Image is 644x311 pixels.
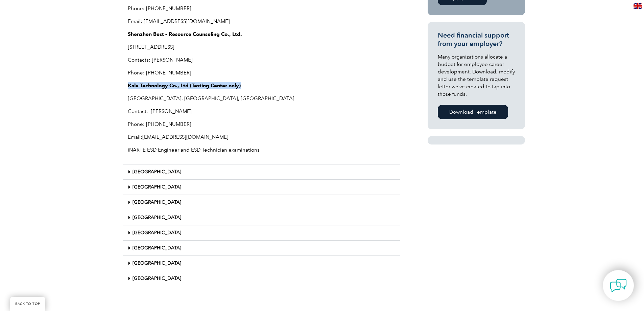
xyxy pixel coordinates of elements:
[128,95,395,102] p: [GEOGRAPHIC_DATA], [GEOGRAPHIC_DATA], [GEOGRAPHIC_DATA]
[128,43,395,51] p: [STREET_ADDRESS]
[128,120,395,128] p: Phone: [PHONE_NUMBER]
[438,105,508,119] a: Download Template
[133,215,181,220] a: [GEOGRAPHIC_DATA]
[123,256,400,271] div: [GEOGRAPHIC_DATA]
[128,69,395,76] p: Phone: [PHONE_NUMBER]
[128,18,395,25] p: Email: [EMAIL_ADDRESS][DOMAIN_NAME]
[133,230,181,236] a: [GEOGRAPHIC_DATA]
[133,199,181,205] a: [GEOGRAPHIC_DATA]
[133,184,181,190] a: [GEOGRAPHIC_DATA]
[133,275,181,281] a: [GEOGRAPHIC_DATA]
[128,31,242,37] strong: Shenzhen Best – Resource Counseling Co., Ltd.
[142,134,229,140] a: [EMAIL_ADDRESS][DOMAIN_NAME]
[133,169,181,175] a: [GEOGRAPHIC_DATA]
[438,53,515,98] p: Many organizations allocate a budget for employee career development. Download, modify and use th...
[123,241,400,256] div: [GEOGRAPHIC_DATA]
[123,195,400,210] div: [GEOGRAPHIC_DATA]
[123,164,400,180] div: [GEOGRAPHIC_DATA]
[133,245,181,251] a: [GEOGRAPHIC_DATA]
[128,5,395,12] p: Phone: [PHONE_NUMBER]
[133,260,181,266] a: [GEOGRAPHIC_DATA]
[634,3,642,9] img: en
[128,83,241,89] strong: Kale Technology Co., Ltd (Testing Center only)
[123,180,400,195] div: [GEOGRAPHIC_DATA]
[10,297,45,311] a: BACK TO TOP
[123,271,400,286] div: [GEOGRAPHIC_DATA]
[610,277,627,294] img: contact-chat.png
[128,56,395,64] p: Contacts: [PERSON_NAME]
[123,225,400,241] div: [GEOGRAPHIC_DATA]
[438,31,515,48] h3: Need financial support from your employer?
[123,210,400,225] div: [GEOGRAPHIC_DATA]
[128,108,395,115] p: Contact: [PERSON_NAME]
[128,133,395,141] p: Email:
[128,146,395,154] p: iNARTE ESD Engineer and ESD Technician examinations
